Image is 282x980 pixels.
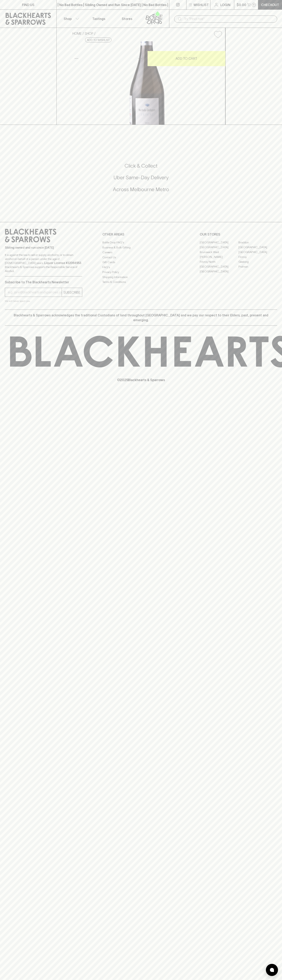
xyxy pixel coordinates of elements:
[200,269,238,274] a: [GEOGRAPHIC_DATA]
[5,246,82,250] p: Sibling owned and run since [DATE]
[102,232,180,237] p: OTHER AREAS
[200,254,238,259] a: [PERSON_NAME]
[237,2,246,7] p: $0.00
[102,270,180,275] a: Privacy Policy
[63,290,80,295] p: SUBSCRIBE
[5,280,82,285] p: Subscribe to The Blackhearts Newsletter
[8,313,274,322] p: Blackhearts & Sparrows acknowledges the traditional Custodians of land throughout [GEOGRAPHIC_DAT...
[200,240,238,245] a: [GEOGRAPHIC_DATA]
[102,240,180,245] a: Bottle Drop FAQ's
[92,16,105,21] p: Tastings
[102,280,180,285] a: Terms & Conditions
[253,4,255,6] p: 0
[122,16,132,21] p: Stores
[102,245,180,250] a: Business & Bulk Gifting
[238,259,277,264] a: Geelong
[62,288,82,297] button: SUBSCRIBE
[102,275,180,279] a: Shipping Information
[5,146,277,214] div: Call to action block
[72,32,82,35] a: HOME
[57,10,85,28] button: Shop
[200,232,277,237] p: OUR STORES
[184,16,274,22] input: Try "Pinot noir"
[85,32,93,35] a: SHOP
[212,29,224,40] button: Add to wishlist
[194,2,209,7] p: Wishlist
[238,240,277,245] a: Braddon
[200,245,238,250] a: [GEOGRAPHIC_DATA]
[102,260,180,265] a: Gift Cards
[5,299,82,303] p: We will never spam you
[148,51,226,66] button: ADD TO CART
[5,163,277,169] h5: Click & Collect
[238,250,277,254] a: [GEOGRAPHIC_DATA]
[102,265,180,270] a: FAQ's
[85,10,113,28] a: Tastings
[113,10,141,28] a: Stores
[270,968,274,972] img: bubble-icon
[69,41,225,125] img: 40512.png
[22,2,34,7] p: FIND US
[5,186,277,193] h5: Across Melbourne Metro
[102,250,180,255] a: Careers
[261,2,279,7] p: Checkout
[44,261,81,265] strong: Liquor License #32064953
[5,253,82,273] p: It is against the law to sell or supply alcohol to, or to obtain alcohol on behalf of a person un...
[102,255,180,260] a: Contact Us
[200,259,238,264] a: Fitzroy North
[238,245,277,250] a: [GEOGRAPHIC_DATA]
[8,289,62,296] input: e.g. jane@blackheartsandsparrows.com.au
[238,264,277,269] a: Prahran
[220,2,230,7] p: Login
[200,264,238,269] a: [GEOGRAPHIC_DATA]
[238,254,277,259] a: Fitzroy
[200,250,238,254] a: Brunswick West
[176,56,197,61] p: ADD TO CART
[64,16,72,21] p: Shop
[5,174,277,181] h5: Uber Same-Day Delivery
[85,38,111,42] button: Add to wishlist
